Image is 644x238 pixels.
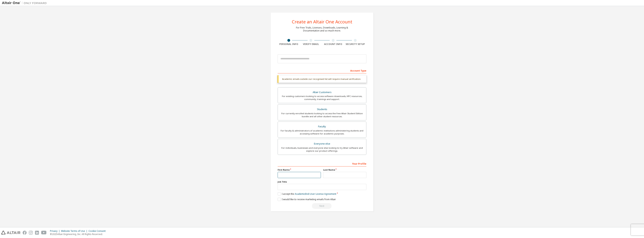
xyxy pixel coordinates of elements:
div: Cookie Consent [89,230,108,233]
div: Faculty [280,124,364,129]
div: For existing customers looking to access software downloads, HPC resources, community, trainings ... [280,95,364,101]
img: instagram.svg [29,231,33,235]
div: Privacy [50,230,61,233]
label: Last Name [323,168,366,171]
div: Website Terms of Use [61,230,89,233]
img: linkedin.svg [35,231,39,235]
img: altair_logo.svg [1,231,20,235]
div: For Free Trials, Licenses, Downloads, Learning & Documentation and so much more. [296,26,348,32]
label: I accept the [278,192,336,195]
div: Academic emails outside our recognised list will require manual verification. [278,75,366,83]
div: Altair Customers [280,90,364,95]
img: facebook.svg [23,231,27,235]
img: Altair One [2,1,49,5]
img: youtube.svg [41,231,47,235]
label: First Name [278,168,321,171]
div: Create an Altair One Account [292,19,352,24]
div: Security Setup [344,43,367,46]
div: Verify Email [300,43,322,46]
div: For individuals, businesses and everyone else looking to try Altair software and explore our prod... [280,146,364,152]
div: For currently enrolled students looking to access the free Altair Student Edition bundle and all ... [280,112,364,118]
div: Personal Info [278,43,300,46]
div: Account Info [322,43,344,46]
div: Your Profile [278,160,366,166]
div: Read and acccept EULA to continue [278,203,366,209]
label: I would like to receive marketing emails from Altair [278,198,336,201]
a: Academic End-User License Agreement [295,192,336,195]
div: For faculty & administrators of academic institutions administering students and accessing softwa... [280,129,364,135]
div: Everyone else [280,141,364,146]
div: Account Type [278,67,366,73]
p: © 2025 Altair Engineering, Inc. All Rights Reserved. [50,233,108,236]
div: Students [280,107,364,112]
label: Job Title [278,180,366,183]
